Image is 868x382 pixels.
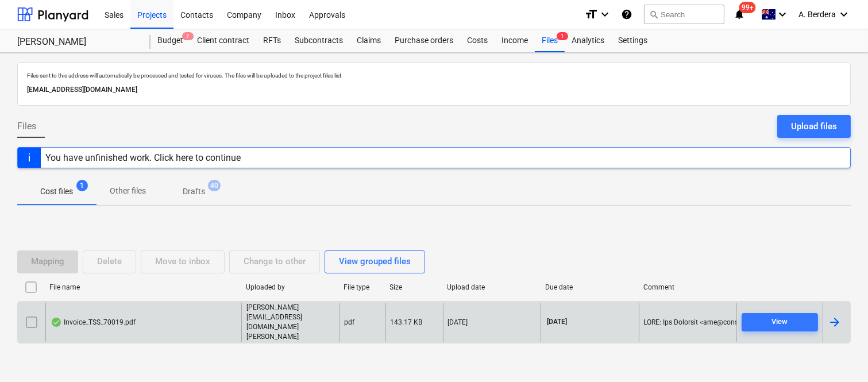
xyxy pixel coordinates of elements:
div: You have unfinished work. Click here to continue [45,152,241,163]
span: 99+ [739,2,756,13]
a: Claims [350,29,388,52]
a: Subcontracts [288,29,350,52]
button: Search [644,5,724,24]
div: Files [535,29,565,52]
div: Size [390,283,438,291]
p: [EMAIL_ADDRESS][DOMAIN_NAME] [27,84,841,96]
p: Files sent to this address will automatically be processed and tested for viruses. The files will... [27,72,841,79]
a: Analytics [565,29,611,52]
a: Files1 [535,29,565,52]
i: keyboard_arrow_down [598,7,612,21]
a: Costs [460,29,495,52]
div: pdf [345,318,355,326]
div: File type [344,283,381,291]
div: [PERSON_NAME] [17,36,137,48]
i: notifications [734,7,745,21]
p: Drafts [183,186,205,198]
i: keyboard_arrow_down [837,7,851,21]
div: [DATE] [448,318,468,326]
span: 40 [208,180,221,191]
a: Settings [611,29,654,52]
span: [DATE] [546,317,568,327]
button: View grouped files [325,250,425,273]
button: Upload files [777,115,851,138]
div: File name [49,283,237,291]
div: Invoice_TSS_70019.pdf [51,318,136,327]
span: Files [17,119,36,133]
i: Knowledge base [621,7,632,21]
div: View grouped files [339,254,411,269]
p: [PERSON_NAME][EMAIL_ADDRESS][DOMAIN_NAME][PERSON_NAME] [246,303,335,342]
div: OCR finished [51,318,62,327]
div: Upload files [791,119,837,134]
span: 1 [76,180,88,191]
a: Client contract [190,29,256,52]
span: 1 [557,32,568,40]
div: Uploaded by [246,283,335,291]
span: A. Berdera [798,10,836,19]
button: View [742,313,818,331]
div: Due date [545,283,634,291]
a: Budget7 [151,29,190,52]
div: Budget [151,29,190,52]
i: format_size [584,7,598,21]
i: keyboard_arrow_down [776,7,789,21]
a: Purchase orders [388,29,460,52]
div: View [772,315,788,329]
a: RFTs [256,29,288,52]
iframe: Chat Widget [811,327,868,382]
span: 7 [182,32,194,40]
p: Cost files [40,186,73,198]
a: Income [495,29,535,52]
span: search [649,10,658,19]
p: Other files [110,185,146,197]
div: Upload date [447,283,537,291]
div: 143.17 KB [391,318,423,326]
div: Comment [643,283,732,291]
